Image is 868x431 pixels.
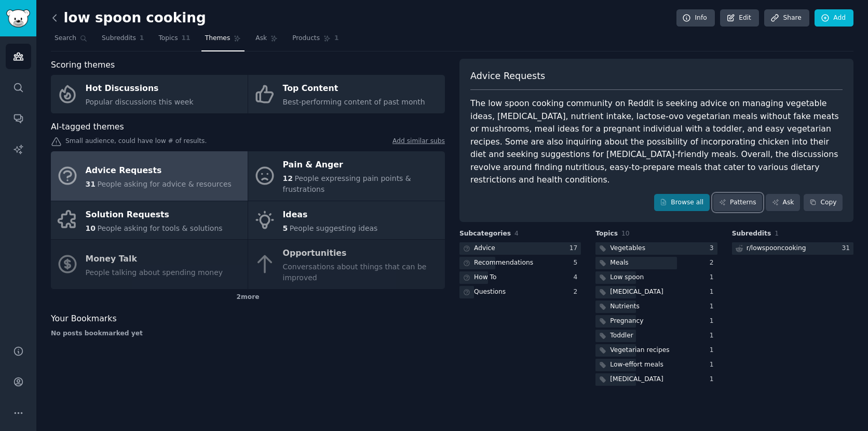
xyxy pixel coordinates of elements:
[474,244,495,253] div: Advice
[732,229,771,239] span: Subreddits
[610,273,644,282] div: Low spoon
[610,317,643,326] div: Pregnancy
[569,244,581,253] div: 17
[610,375,663,384] div: [MEDICAL_DATA]
[595,315,717,328] a: Pregnancy1
[334,34,339,43] span: 1
[610,244,645,253] div: Vegetables
[713,194,762,212] a: Patterns
[283,81,425,97] div: Top Content
[283,206,378,223] div: Ideas
[595,242,717,255] a: Vegetables3
[610,258,628,268] div: Meals
[292,34,320,43] span: Products
[595,344,717,357] a: Vegetarian recipes1
[610,288,663,297] div: [MEDICAL_DATA]
[710,244,717,253] div: 3
[102,34,136,43] span: Subreddits
[290,224,378,232] span: People suggesting ideas
[51,137,445,148] div: Small audience, could have low # of results.
[205,34,230,43] span: Themes
[283,174,293,182] span: 12
[201,30,245,51] a: Themes
[51,59,115,72] span: Scoring themes
[474,273,497,282] div: How To
[676,9,715,27] a: Info
[595,373,717,386] a: [MEDICAL_DATA]1
[182,34,191,43] span: 11
[51,201,248,240] a: Solution Requests10People asking for tools & solutions
[283,224,288,232] span: 5
[97,180,231,188] span: People asking for advice & resources
[574,258,581,268] div: 5
[51,151,248,201] a: Advice Requests31People asking for advice & resources
[732,242,853,255] a: r/lowspooncooking31
[86,224,96,232] span: 10
[595,271,717,284] a: Low spoon1
[86,81,194,97] div: Hot Discussions
[283,157,440,174] div: Pain & Anger
[595,330,717,343] a: Toddler1
[595,257,717,270] a: Meals2
[574,273,581,282] div: 4
[815,9,853,27] a: Add
[710,331,717,341] div: 1
[392,137,445,148] a: Add similar subs
[97,224,222,232] span: People asking for tools & solutions
[86,162,232,179] div: Advice Requests
[459,242,581,255] a: Advice17
[155,30,194,51] a: Topics11
[470,97,843,187] div: The low spoon cooking community on Reddit is seeking advice on managing vegetable ideas, [MEDICAL...
[459,286,581,299] a: Questions2
[51,329,445,338] div: No posts bookmarked yet
[574,288,581,297] div: 2
[98,30,147,51] a: Subreddits1
[51,121,124,134] span: AI-tagged themes
[474,258,533,268] div: Recommendations
[610,346,669,355] div: Vegetarian recipes
[51,30,91,51] a: Search
[720,9,759,27] a: Edit
[710,346,717,355] div: 1
[710,317,717,326] div: 1
[140,34,144,43] span: 1
[775,230,779,237] span: 1
[710,302,717,311] div: 1
[283,98,425,106] span: Best-performing content of past month
[595,301,717,314] a: Nutrients1
[710,273,717,282] div: 1
[158,34,178,43] span: Topics
[255,34,267,43] span: Ask
[747,244,806,253] div: r/ lowspooncooking
[289,30,342,51] a: Products1
[86,98,194,106] span: Popular discussions this week
[654,194,710,212] a: Browse all
[459,257,581,270] a: Recommendations5
[283,174,411,193] span: People expressing pain points & frustrations
[6,9,30,28] img: GummySearch logo
[86,206,223,223] div: Solution Requests
[252,30,281,51] a: Ask
[610,360,663,370] div: Low-effort meals
[766,194,800,212] a: Ask
[804,194,843,212] button: Copy
[248,201,445,240] a: Ideas5People suggesting ideas
[710,288,717,297] div: 1
[610,302,640,311] div: Nutrients
[86,180,96,188] span: 31
[610,331,633,341] div: Toddler
[595,229,618,239] span: Topics
[474,288,506,297] div: Questions
[842,244,853,253] div: 31
[248,75,445,113] a: Top ContentBest-performing content of past month
[470,70,545,83] span: Advice Requests
[248,151,445,201] a: Pain & Anger12People expressing pain points & frustrations
[764,9,809,27] a: Share
[514,230,519,237] span: 4
[55,34,76,43] span: Search
[51,10,206,27] h2: low spoon cooking
[51,75,248,113] a: Hot DiscussionsPopular discussions this week
[710,360,717,370] div: 1
[459,229,511,239] span: Subcategories
[459,271,581,284] a: How To4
